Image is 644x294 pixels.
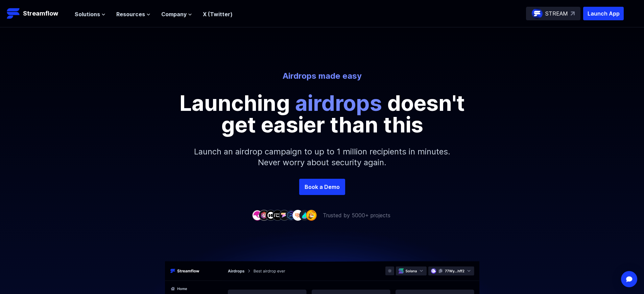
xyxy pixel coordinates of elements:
[161,10,187,18] span: Company
[259,210,269,220] img: company-2
[116,10,145,18] span: Resources
[203,11,233,18] a: X (Twitter)
[272,210,283,220] img: company-4
[161,10,192,18] button: Company
[265,210,276,220] img: company-3
[135,71,509,81] p: Airdrops made easy
[295,90,382,116] span: airdrops
[170,92,474,136] p: Launching doesn't get easier than this
[279,210,290,220] img: company-5
[177,136,468,179] p: Launch an airdrop campaign to up to 1 million recipients in minutes. Never worry about security a...
[323,211,390,219] p: Trusted by 5000+ projects
[286,210,296,220] img: company-6
[545,9,568,18] p: STREAM
[116,10,150,18] button: Resources
[23,9,58,18] p: Streamflow
[292,210,303,220] img: company-7
[252,210,263,220] img: company-1
[7,7,68,20] a: Streamflow
[75,10,105,18] button: Solutions
[7,7,20,20] img: Streamflow Logo
[299,210,310,220] img: company-8
[621,271,637,287] div: Open Intercom Messenger
[306,210,317,220] img: company-9
[571,11,575,16] img: top-right-arrow.svg
[75,10,100,18] span: Solutions
[299,179,345,195] a: Book a Demo
[532,8,543,19] img: streamflow-logo-circle.png
[526,7,580,20] a: STREAM
[583,7,624,20] button: Launch App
